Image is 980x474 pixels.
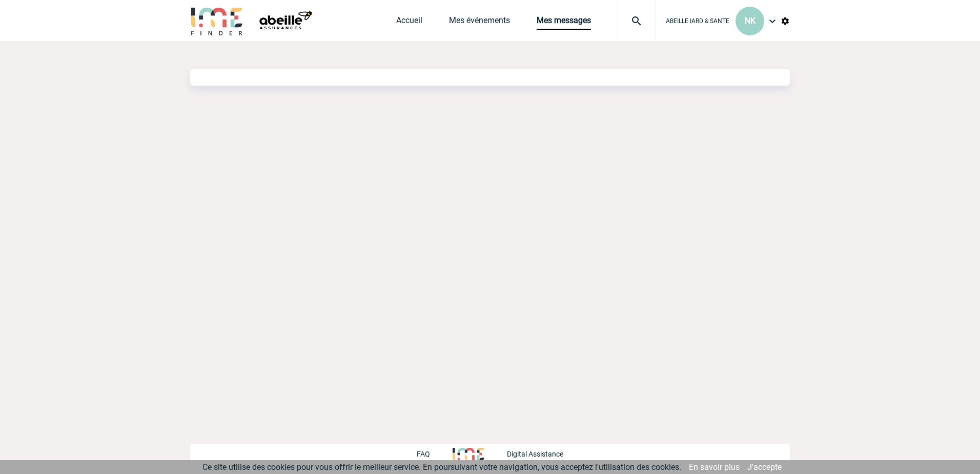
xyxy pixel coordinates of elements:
[396,15,422,30] a: Accueil
[537,15,591,30] a: Mes messages
[417,450,430,458] p: FAQ
[417,448,453,458] a: FAQ
[507,450,563,458] p: Digital Assistance
[745,16,756,26] span: NK
[666,17,729,25] span: ABEILLE IARD & SANTE
[202,462,681,472] span: Ce site utilise des cookies pour vous offrir le meilleur service. En poursuivant votre navigation...
[747,462,782,472] a: J'accepte
[689,462,740,472] a: En savoir plus
[453,448,484,460] img: http://www.idealmeetingsevents.fr/
[449,15,510,30] a: Mes événements
[190,6,243,35] img: IME-Finder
